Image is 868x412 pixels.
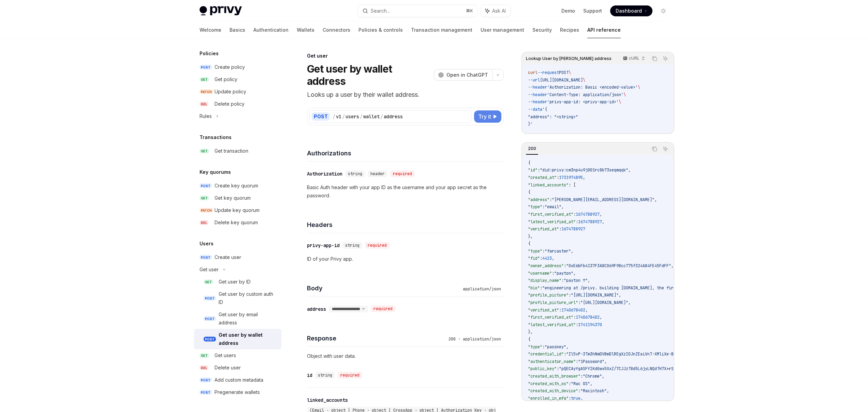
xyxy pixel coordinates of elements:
span: "did:privy:cm3np4u9j001rc8b73seqmqqk" [540,167,628,173]
span: "type" [528,204,542,210]
span: "created_at" [528,175,557,180]
span: , [561,204,564,210]
span: curl [528,70,538,75]
span: 1741194370 [578,322,602,327]
span: , [600,212,602,217]
span: : [573,212,576,217]
a: API reference [587,22,621,38]
span: "Chrome" [583,373,602,379]
span: --data [528,107,542,112]
span: : [578,388,580,394]
div: / [333,113,335,120]
div: Delete policy [215,100,245,108]
span: : [542,248,545,254]
div: id [307,372,312,379]
div: v1 [336,113,341,120]
div: Create key quorum [215,182,258,190]
span: "farcaster" [545,248,571,254]
span: --header [528,92,547,97]
a: DELDelete policy [194,98,281,110]
button: Try it [474,110,501,123]
div: users [345,113,359,120]
a: DELDelete user [194,362,281,374]
h4: Body [307,284,460,293]
span: , [571,248,573,254]
h5: Key quorums [200,168,231,176]
span: GET [200,149,209,154]
span: : [564,263,566,269]
span: : [576,219,578,225]
span: "1Password" [578,359,604,364]
span: : [557,175,559,180]
div: Get users [215,351,236,360]
span: Open in ChatGPT [446,72,488,78]
span: 1674788927 [576,212,600,217]
span: "email" [545,204,561,210]
span: "engineering at /privy. building [DOMAIN_NAME], the first Farcaster video client. nyc. 👨‍💻🍎🏳️‍🌈 [... [542,285,847,291]
span: "first_verified_at" [528,212,573,217]
span: : [569,292,571,298]
span: \ [583,77,585,83]
span: }' [528,121,533,127]
span: Dashboard [616,7,642,14]
a: Security [532,22,552,38]
span: "Il5vP-3Tm3hNmDVBmDlREgXzIOJnZEaiVnT-XMliXe-BufP9GL1-d3qhozk9IkZwQ_" [566,351,729,357]
span: PATCH [200,208,213,213]
span: "created_with_browser" [528,373,580,379]
span: { [528,241,530,246]
span: "profile_picture" [528,292,569,298]
a: Demo [561,7,575,14]
div: privy-app-id [307,242,340,249]
span: , [619,292,621,298]
span: : [ [569,182,576,188]
span: , [585,307,588,313]
span: , [604,359,607,364]
div: 200 - application/json [446,336,504,342]
span: '{ [542,107,547,112]
a: POSTGet user by email address [194,308,281,329]
span: --header [528,99,547,105]
a: GETGet user by ID [194,276,281,288]
span: : [549,197,552,202]
span: "public_key" [528,366,557,371]
div: Search... [371,7,390,15]
div: Get user by custom auth ID [219,290,277,306]
h1: Get user by wallet address [307,63,431,87]
span: 1674788927 [561,226,585,232]
span: 1740678402 [576,315,600,320]
span: : [540,285,542,291]
span: : [569,381,571,386]
div: Update policy [215,88,246,96]
span: 4423 [542,256,552,261]
span: }, [528,329,533,335]
button: cURL [619,53,648,64]
span: POST [200,390,212,395]
span: POST [200,378,212,383]
a: POSTAdd custom metadata [194,374,281,386]
span: "[URL][DOMAIN_NAME]" [571,292,619,298]
span: "latest_verified_at" [528,322,576,327]
span: DEL [200,365,208,370]
span: POST [200,183,212,188]
span: \ [619,99,621,105]
span: "owner_address" [528,263,564,269]
span: "credential_id" [528,351,564,357]
div: Get user by email address [219,310,277,327]
a: Recipes [560,22,579,38]
span: { [528,337,530,342]
a: PATCHUpdate policy [194,86,281,98]
span: , [628,167,631,173]
span: "authenticator_name" [528,359,576,364]
span: }, [528,234,533,239]
span: : [561,278,564,283]
span: GET [200,196,209,201]
div: Pregenerate wallets [215,388,260,396]
span: "enrolled_in_mfa" [528,396,569,401]
div: required [338,372,362,379]
span: "Mac OS" [571,381,590,386]
div: required [390,170,415,177]
span: , [552,256,554,261]
span: "fid" [528,256,540,261]
span: true [571,396,580,401]
span: PATCH [200,89,213,94]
